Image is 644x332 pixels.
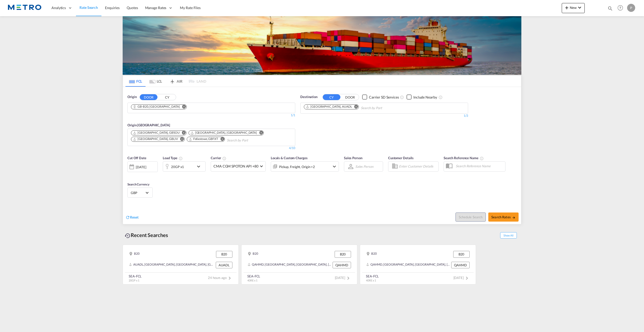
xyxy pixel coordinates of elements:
md-select: Sales Person [355,163,374,170]
div: B20 [248,251,258,257]
md-icon: icon-chevron-right [464,275,470,281]
md-chips-wrap: Chips container. Use arrow keys to select chips. [130,103,191,112]
button: DOOR [140,94,157,100]
div: Felixstowe, GBFXT [189,137,218,141]
div: Press delete to remove this chip. [133,105,181,109]
recent-search-card: B20 B20AUADL, [GEOGRAPHIC_DATA], [GEOGRAPHIC_DATA], [GEOGRAPHIC_DATA], [GEOGRAPHIC_DATA] AUADLSEA... [123,245,239,284]
div: Carrier SD Services [369,95,399,100]
span: Show All [500,232,517,239]
div: Press delete to remove this chip. [190,131,258,135]
recent-search-card: B20 B20QAHMD, [GEOGRAPHIC_DATA], [GEOGRAPHIC_DATA], [GEOGRAPHIC_DATA], [GEOGRAPHIC_DATA] QAHMDSEA... [360,245,476,284]
md-icon: icon-chevron-down [577,5,583,11]
span: Load Type [163,156,183,160]
div: Press delete to remove this chip. [306,105,353,109]
span: GBP [131,191,145,195]
span: Destination [300,94,317,100]
div: SEA-FCL [366,274,379,278]
button: CY [158,94,176,100]
div: 1/3 [300,114,468,118]
span: 24 hours ago [208,276,233,280]
button: Remove [179,105,186,110]
md-icon: icon-plus 400-fg [564,5,570,11]
div: SEA-FCL [129,274,142,278]
button: Note: By default Schedule search will only considerorigin ports, destination ports and cut off da... [455,212,486,222]
div: B20 [129,251,140,257]
md-icon: icon-arrow-right [512,216,516,219]
div: OriginDOOR CY Chips container. Use arrow keys to select chips.1/1Origin [GEOGRAPHIC_DATA] Chips c... [123,87,521,224]
span: [DATE] [335,276,351,280]
md-icon: Unchecked: Search for CY (Container Yard) services for all selected carriers.Checked : Search for... [400,95,404,99]
span: Search Reference Name [444,156,484,160]
div: Liverpool, GBLIV [133,137,178,141]
md-icon: The selected Trucker/Carrierwill be displayed in the rate results If the rates are from another f... [222,156,226,160]
div: B20 [216,251,232,257]
md-icon: icon-magnify [607,6,613,11]
button: Remove [217,137,225,142]
div: 20GP x1 [171,163,184,170]
md-tab-item: LCL [146,76,166,87]
div: Press delete to remove this chip. [189,137,219,141]
img: 25181f208a6c11efa6aa1bf80d4cef53.png [8,2,42,14]
span: Search Currency [127,182,149,186]
span: Enquiries [105,6,120,10]
span: Origin [GEOGRAPHIC_DATA] [127,123,170,127]
div: Help [616,4,627,13]
button: Remove [351,105,359,110]
span: Manage Rates [145,5,167,10]
button: Search Ratesicon-arrow-right [488,212,519,222]
md-checkbox: Checkbox No Ink [407,94,437,100]
input: Chips input. [361,104,409,112]
md-datepicker: Select [127,171,131,178]
button: Remove [256,131,263,136]
span: [DATE] [453,276,470,280]
span: Search Rates [491,215,516,219]
md-icon: icon-chevron-down [196,163,204,170]
input: Enter Customer Details [399,163,437,170]
input: Search by Port [227,136,275,145]
div: Pickup Freight Origin Destination Factory Stuffing [279,163,315,170]
md-chips-wrap: Chips container. Use arrow keys to select chips. [130,129,292,145]
div: 4/10 [289,146,295,150]
div: B20 [453,251,470,257]
span: Origin [127,94,137,100]
span: Rate Search [79,5,98,10]
button: Remove [179,131,186,136]
md-checkbox: Checkbox No Ink [362,94,399,100]
recent-search-card: B20 B20QAHMD, [GEOGRAPHIC_DATA], [GEOGRAPHIC_DATA], [GEOGRAPHIC_DATA], [GEOGRAPHIC_DATA] QAHMDSEA... [241,245,357,284]
div: QAHMD, Hamad, Qatar, Middle East, Middle East [366,262,450,268]
md-chips-wrap: Chips container. Use arrow keys to select chips. [303,103,411,112]
input: Search Reference Name [453,162,505,170]
div: Press delete to remove this chip. [133,137,179,141]
div: AUADL, Adelaide, Australia, Oceania, Oceania [129,262,214,268]
div: P [627,4,635,12]
md-icon: icon-refresh [125,215,130,220]
md-icon: Your search will be saved by the below given name [480,156,484,160]
span: 20GP x 1 [129,279,139,282]
div: B20 [335,251,351,257]
div: 1/1 [127,113,295,117]
md-icon: Unchecked: Ignores neighbouring ports when fetching rates.Checked : Includes neighbouring ports w... [439,95,443,99]
span: Help [616,4,625,12]
span: Quotes [127,6,138,10]
md-tab-item: AIR [166,76,186,87]
button: icon-plus 400-fgNewicon-chevron-down [562,3,585,13]
button: CY [323,94,340,100]
md-select: Select Currency: £ GBPUnited Kingdom Pound [130,189,150,196]
span: Customer Details [388,156,414,160]
md-tab-item: FCL [125,76,146,87]
div: QAHMD [451,262,470,268]
div: icon-magnify [607,6,613,13]
div: Pickup Freight Origin Destination Factory Stuffingicon-chevron-down [271,161,339,172]
div: QAHMD, Hamad, Qatar, Middle East, Middle East [248,262,331,268]
button: Remove [177,137,184,142]
span: 40RE x 1 [366,279,376,282]
div: B20 [366,251,377,257]
div: icon-refreshReset [125,215,139,220]
div: Southampton, GBSOU [133,131,180,135]
md-pagination-wrapper: Use the left and right arrow keys to navigate between tabs [125,76,206,87]
div: [DATE] [136,165,146,169]
span: Analytics [51,5,66,10]
md-icon: icon-chevron-right [345,275,351,281]
span: 40RE x 1 [247,279,257,282]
